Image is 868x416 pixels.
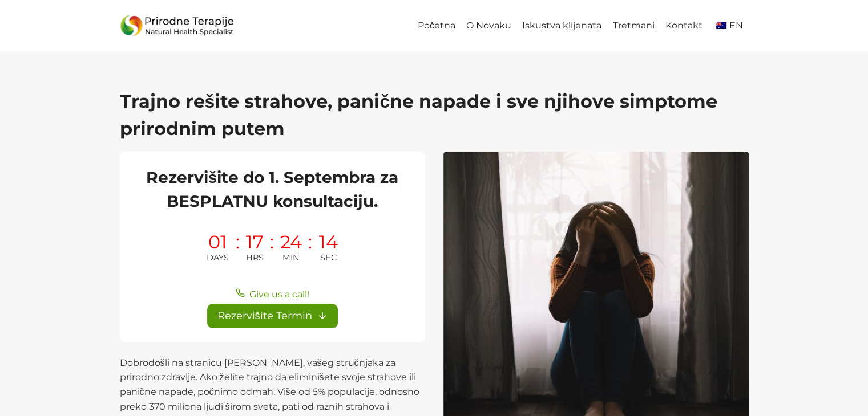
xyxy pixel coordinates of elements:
a: Rezervišite Termin [207,304,338,328]
h2: Rezervišite do 1. Septembra za BESPLATNU konsultaciju. [134,165,411,213]
span: EN [729,20,743,31]
span: : [308,233,312,264]
span: 01 [208,233,227,251]
img: Prirodne_Terapije_Logo - Prirodne Terapije [120,12,234,40]
span: SEC [320,251,337,264]
span: Give us a call! [249,289,309,300]
a: Kontakt [660,13,708,39]
h1: Trajno rešite strahove, panične napade i sve njihove simptome prirodnim putem [120,88,749,142]
nav: Primary Navigation [412,13,748,39]
a: en_AUEN [708,13,748,39]
span: : [236,233,240,264]
span: Rezervišite Termin [217,308,312,324]
span: MIN [282,251,300,264]
a: O Novaku [461,13,517,39]
span: 17 [246,233,264,251]
img: English [716,22,726,29]
button: Give us a call! [231,286,314,304]
a: Početna [412,13,461,39]
a: Iskustva klijenata [517,13,607,39]
span: HRS [246,251,264,264]
span: 14 [319,233,338,251]
span: 24 [280,233,302,251]
span: : [270,233,274,264]
span: DAYS [207,251,229,264]
a: Tretmani [607,13,660,39]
